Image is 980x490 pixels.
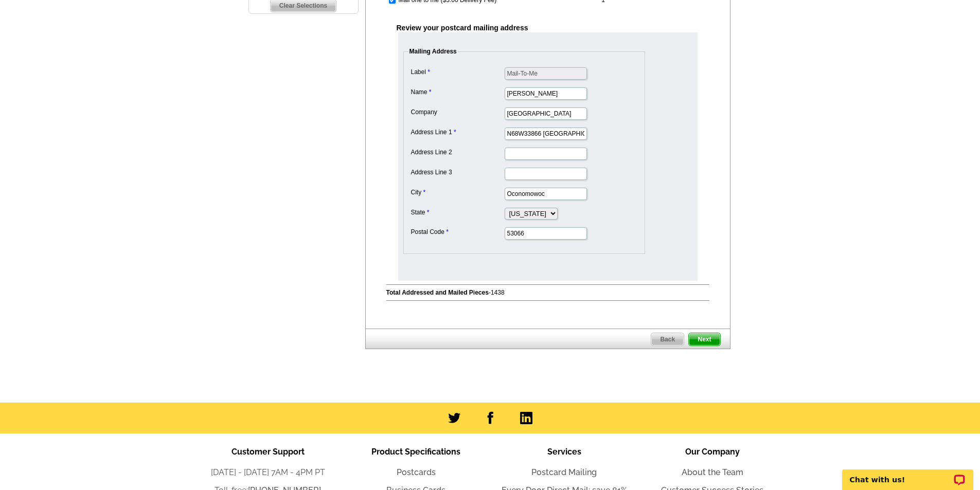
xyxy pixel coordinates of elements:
label: Label [411,67,504,77]
span: Our Company [685,447,740,457]
strong: Total Addressed and Mailed Pieces [386,289,489,296]
li: [DATE] - [DATE] 7AM - 4PM PT [194,466,342,479]
span: Customer Support [231,447,305,457]
iframe: LiveChat chat widget [835,458,980,490]
label: Postal Code [411,227,504,237]
label: Address Line 1 [411,128,504,137]
span: 1438 [491,289,505,296]
label: State [411,208,504,217]
label: Company [411,107,504,117]
a: About the Team [682,467,743,477]
span: Services [547,447,581,457]
a: Postcard Mailing [531,467,597,477]
label: Name [411,87,504,97]
legend: Mailing Address [408,47,458,56]
label: Address Line 2 [411,148,504,157]
label: Address Line 3 [411,168,504,177]
span: Back [651,333,684,346]
a: Postcards [397,467,436,477]
span: Product Specifications [371,447,460,457]
label: City [411,188,504,197]
div: Review your postcard mailing address [386,22,709,281]
a: Back [651,333,684,346]
span: Next [689,333,720,346]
